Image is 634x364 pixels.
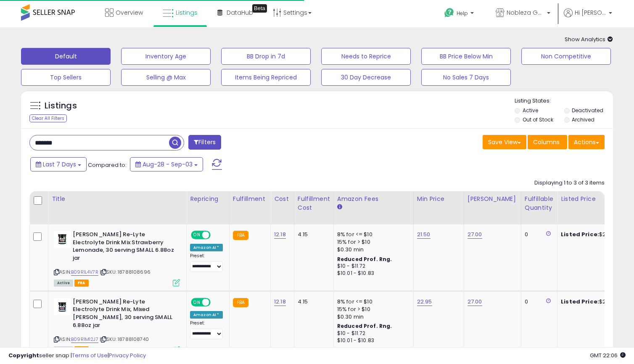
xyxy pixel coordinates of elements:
div: 15% for > $10 [337,238,407,246]
div: Displaying 1 to 3 of 3 items [534,179,605,187]
button: BB Price Below Min [421,48,511,65]
span: Aug-28 - Sep-03 [143,160,193,169]
span: Show Analytics [565,35,613,43]
div: $23.44 [561,298,631,306]
span: All listings currently available for purchase on Amazon [54,346,73,353]
b: [PERSON_NAME] Re-Lyte Electrolyte Drink Mix Strawberry Lemonade, 30 serving SMALL 6.88oz jar [73,231,175,264]
button: Needs to Reprice [321,48,411,65]
div: Title [52,195,183,203]
div: $22.00 [561,231,631,238]
span: Overview [116,8,143,17]
div: Repricing [190,195,226,203]
div: Preset: [190,253,223,272]
span: Columns [533,138,560,146]
div: 8% for <= $10 [337,298,407,306]
a: Privacy Policy [109,351,146,359]
button: Selling @ Max [121,69,211,86]
img: 41JpxuSvPFL._SL40_.jpg [54,298,71,315]
small: Amazon Fees. [337,203,342,211]
div: 4.15 [298,231,327,238]
div: 0 [525,231,551,238]
div: $10.01 - $10.83 [337,270,407,277]
span: | SKU: 18788108740 [100,336,149,343]
span: FBA [74,280,89,287]
button: Default [21,48,111,65]
a: Terms of Use [72,351,108,359]
small: FBA [233,298,248,307]
span: 2025-09-11 22:06 GMT [590,351,626,359]
div: $0.30 min [337,246,407,253]
div: $10.01 - $10.83 [337,337,407,344]
span: Hi [PERSON_NAME] [575,8,606,17]
span: DataHub [227,8,253,17]
span: Help [457,10,468,17]
button: Save View [483,135,526,149]
strong: Copyright [8,351,39,359]
div: 4.15 [298,298,327,306]
div: $10 - $11.72 [337,263,407,270]
b: Listed Price: [561,230,599,238]
button: Last 7 Days [30,157,87,171]
i: Get Help [444,8,454,18]
h5: Listings [45,100,77,112]
p: Listing States: [515,97,613,105]
span: OFF [209,298,223,306]
div: seller snap | | [8,352,146,360]
div: ASIN: [54,231,180,285]
b: Reduced Prof. Rng. [337,322,392,330]
a: 12.18 [274,298,286,306]
div: Clear All Filters [29,114,67,122]
a: B09R1M12J7 [71,336,98,343]
div: Fulfillment Cost [298,195,330,212]
div: [PERSON_NAME] [468,195,518,203]
span: Listings [176,8,198,17]
button: 30 Day Decrease [321,69,411,86]
div: Tooltip anchor [252,4,267,13]
button: Columns [528,135,567,149]
label: Archived [572,116,594,123]
img: 41R8qFaAQ1L._SL40_.jpg [54,231,71,248]
a: 27.00 [468,298,482,306]
button: No Sales 7 Days [421,69,511,86]
b: Reduced Prof. Rng. [337,256,392,263]
div: 0 [525,298,551,306]
a: Hi [PERSON_NAME] [564,8,612,27]
div: Listed Price [561,195,634,203]
a: 21.50 [417,230,431,239]
div: Min Price [417,195,460,203]
label: Active [523,107,538,114]
a: 12.18 [274,230,286,239]
div: Amazon AI * [190,244,223,251]
div: $0.30 min [337,313,407,321]
b: [PERSON_NAME] Re-Lyte Electrolyte Drink Mix, Mixed [PERSON_NAME], 30 serving SMALL 6.88oz jar [73,298,175,331]
span: Last 7 Days [43,160,76,169]
button: Inventory Age [121,48,211,65]
label: Deactivated [572,107,603,114]
div: $10 - $11.72 [337,330,407,337]
span: Compared to: [88,161,127,169]
a: Help [438,1,482,27]
label: Out of Stock [523,116,553,123]
span: Nobleza Goods [507,8,544,17]
small: FBA [233,231,248,240]
button: Actions [568,135,605,149]
button: Aug-28 - Sep-03 [130,157,203,171]
span: | SKU: 18788108696 [100,269,151,275]
div: 15% for > $10 [337,306,407,313]
button: Non Competitive [521,48,611,65]
button: Top Sellers [21,69,111,86]
span: ON [192,298,202,306]
a: B09R1L4V7R [71,269,98,276]
button: BB Drop in 7d [221,48,311,65]
span: FBA [74,346,89,353]
div: Fulfillment [233,195,267,203]
button: Filters [188,135,221,150]
b: Listed Price: [561,298,599,306]
div: Fulfillable Quantity [525,195,554,212]
div: Amazon Fees [337,195,410,203]
button: Items Being Repriced [221,69,311,86]
div: 8% for <= $10 [337,231,407,238]
div: Cost [274,195,291,203]
div: Preset: [190,320,223,339]
span: All listings currently available for purchase on Amazon [54,280,73,287]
